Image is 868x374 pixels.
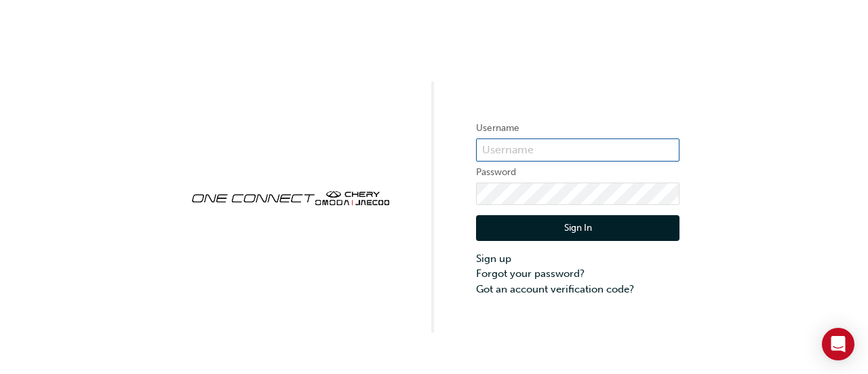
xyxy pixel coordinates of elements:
[476,266,679,282] a: Forgot your password?
[476,282,679,297] a: Got an account verification code?
[476,120,679,136] label: Username
[476,164,679,181] label: Password
[822,328,854,360] div: Open Intercom Messenger
[476,251,679,267] a: Sign up
[476,138,679,162] input: Username
[189,179,392,214] img: oneconnect
[476,215,679,241] button: Sign In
